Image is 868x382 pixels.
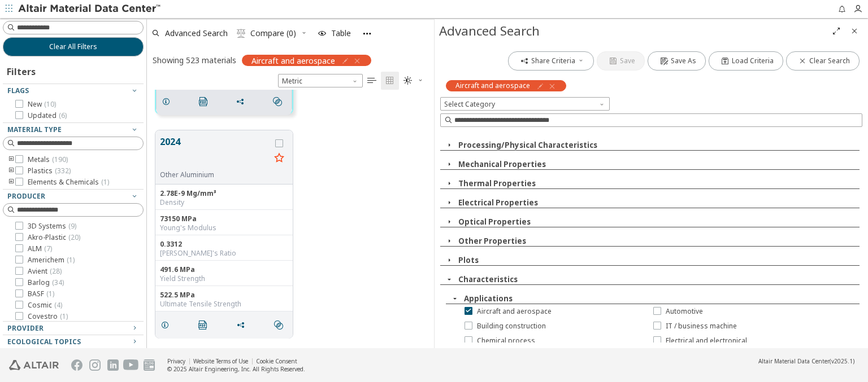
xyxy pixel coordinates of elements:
span: Americhem [28,256,75,265]
button: Close [440,274,458,284]
span: Electrical and electronical [666,336,747,345]
button: Similar search [269,314,293,336]
button: 2024 [160,135,270,170]
button: Other Properties [458,236,526,246]
button: Save [597,51,645,71]
div: 0.3312 [160,240,288,249]
a: Website Terms of Use [193,357,248,365]
button: Close [440,159,458,169]
button: Ecological Topics [3,335,144,349]
div: Density [160,198,288,207]
i: toogle group [7,178,15,187]
span: Covestro [28,312,68,321]
button: Close [440,255,458,265]
div: Showing 523 materials [153,55,236,65]
button: Clear All Filters [3,37,144,56]
span: Clear Search [809,56,850,65]
button: Share [231,314,255,336]
span: ( 1 ) [67,255,75,265]
button: Close [446,293,464,304]
button: Characteristics [458,274,518,284]
button: Load Criteria [709,51,783,71]
i: toogle group [7,166,15,175]
span: ALM [28,244,52,253]
button: Close [440,178,458,188]
span: Altair Material Data Center [758,357,830,365]
button: Save As [648,51,706,71]
span: Advanced Search [165,29,228,37]
button: Theme [399,72,428,90]
div: © 2025 Altair Engineering, Inc. All Rights Reserved. [167,365,305,373]
button: Thermal Properties [458,178,536,188]
button: Full Screen [827,22,845,40]
span: Aircraft and aerospace [455,81,530,91]
button: Details [155,314,179,336]
span: Cosmic [28,301,62,310]
a: Privacy [167,357,185,365]
button: Close [440,197,458,208]
i:  [367,76,376,85]
div: (v2025.1) [758,357,854,365]
span: Metric [278,74,363,87]
span: ( 190 ) [52,155,68,164]
button: Close [845,22,863,40]
button: Share [231,90,254,113]
span: ( 9 ) [68,221,76,231]
button: Close [440,217,458,227]
div: Ultimate Tensile Strength [160,300,288,309]
span: ( 332 ) [55,166,71,175]
button: PDF Download [194,90,218,113]
a: Cookie Consent [256,357,297,365]
button: Clear Search [786,51,860,71]
button: Mechanical Properties [458,159,546,169]
span: Table [331,29,351,37]
button: Optical Properties [458,217,531,227]
span: ( 1 ) [46,289,54,298]
span: Automotive [666,307,703,316]
button: Close [440,140,458,150]
img: Altair Engineering [9,360,59,370]
button: Processing/Physical Characteristics [458,140,597,150]
span: Metals [28,155,68,164]
span: Elements & Chemicals [28,178,109,187]
span: Save As [671,56,696,65]
span: Flags [7,86,29,95]
span: 3D Systems [28,222,76,231]
button: Tile View [381,72,399,90]
span: Share Criteria [531,56,575,65]
span: Material Type [7,125,62,134]
span: Barlog [28,278,64,287]
i:  [274,320,283,330]
span: Ecological Topics [7,337,81,346]
span: ( 1 ) [60,311,68,321]
button: Producer [3,190,144,203]
button: Applications [464,293,513,304]
span: ( 10 ) [44,99,56,109]
div: 522.5 MPa [160,291,288,300]
span: Provider [7,323,44,333]
span: Save [620,56,635,65]
i:  [403,76,413,85]
div: 491.6 MPa [160,265,288,274]
span: IT / business machine [666,322,737,331]
button: Close [440,236,458,246]
span: ( 4 ) [54,300,62,310]
div: [PERSON_NAME]'s Ratio [160,249,288,258]
div: Young's Modulus [160,223,288,232]
button: Electrical Properties [458,197,538,208]
span: Producer [7,191,45,201]
span: Aircraft and aerospace [477,307,552,316]
button: Provider [3,322,144,335]
div: Other Aluminium [160,170,270,179]
div: 2.78E-9 Mg/mm³ [160,189,288,198]
span: Select Category [440,97,610,111]
span: BASF [28,289,54,298]
div: Unit System [278,74,363,87]
span: Aircraft and aerospace [251,55,335,65]
div: 73150 MPa [160,214,288,223]
span: Avient [28,267,62,276]
button: Table View [363,72,381,90]
div: grid [147,90,434,349]
i:  [385,76,394,85]
div: Yield Strength [160,274,288,283]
